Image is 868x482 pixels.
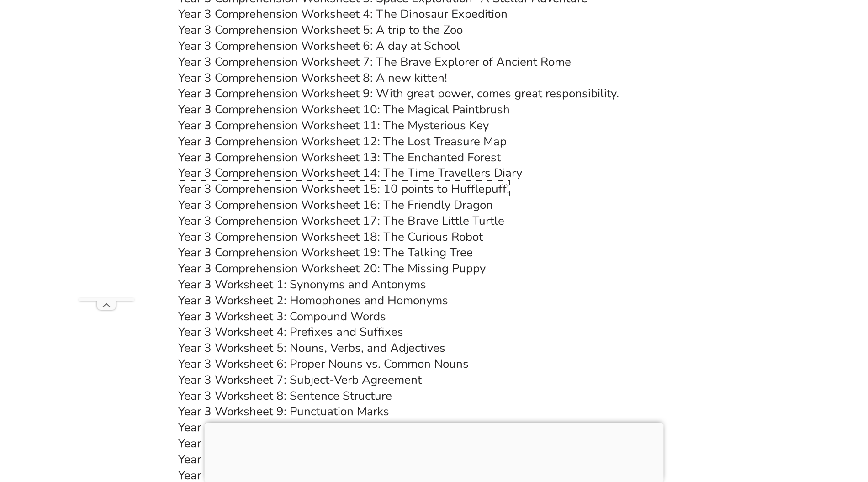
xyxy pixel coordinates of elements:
[178,403,389,419] a: Year 3 Worksheet 9: Punctuation Marks
[79,24,134,298] iframe: Advertisement
[178,70,447,86] a: Year 3 Comprehension Worksheet 8: A new kitten!
[716,379,868,482] iframe: Chat Widget
[178,435,459,451] a: Year 3 Worksheet 11: Contractions and Apostrophes
[178,54,571,70] a: Year 3 Comprehension Worksheet 7: The Brave Explorer of Ancient Rome
[178,133,507,149] a: Year 3 Comprehension Worksheet 12: The Lost Treasure Map
[178,117,489,133] a: Year 3 Comprehension Worksheet 11: The Mysterious Key
[178,356,469,372] a: Year 3 Worksheet 6: Proper Nouns vs. Common Nouns
[178,244,473,260] a: Year 3 Comprehension Worksheet 19: The Talking Tree
[178,340,445,356] a: Year 3 Worksheet 5: Nouns, Verbs, and Adjectives
[178,181,509,197] a: Year 3 Comprehension Worksheet 15: 10 points to Hufflepuff!
[205,423,664,480] iframe: Advertisement
[178,229,483,245] a: Year 3 Comprehension Worksheet 18: The Curious Robot
[178,372,422,388] a: Year 3 Worksheet 7: Subject-Verb Agreement
[178,451,365,467] a: Year 3 Worksheet 12: Plural Forms
[178,419,460,435] a: Year 3 Worksheet 10: Using Capital Letters Correctly
[178,149,501,165] a: Year 3 Comprehension Worksheet 13: The Enchanted Forest
[178,22,463,38] a: Year 3 Comprehension Worksheet 5: A trip to the Zoo
[178,6,508,22] a: Year 3 Comprehension Worksheet 4: The Dinosaur Expedition
[178,38,460,54] a: Year 3 Comprehension Worksheet 6: A day at School
[178,197,493,213] a: Year 3 Comprehension Worksheet 16: The Friendly Dragon
[178,276,426,292] a: Year 3 Worksheet 1: Synonyms and Antonyms
[178,308,386,324] a: Year 3 Worksheet 3: Compound Words
[178,388,392,404] a: Year 3 Worksheet 8: Sentence Structure
[178,101,510,117] a: Year 3 Comprehension Worksheet 10: The Magical Paintbrush
[178,165,522,181] a: Year 3 Comprehension Worksheet 14: The Time Travellers Diary
[178,260,486,276] a: Year 3 Comprehension Worksheet 20: The Missing Puppy
[178,292,448,308] a: Year 3 Worksheet 2: Homophones and Homonyms
[178,85,619,101] a: Year 3 Comprehension Worksheet 9: With great power, comes great responsibility.
[178,213,504,229] a: Year 3 Comprehension Worksheet 17: The Brave Little Turtle
[178,324,403,340] a: Year 3 Worksheet 4: Prefixes and Suffixes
